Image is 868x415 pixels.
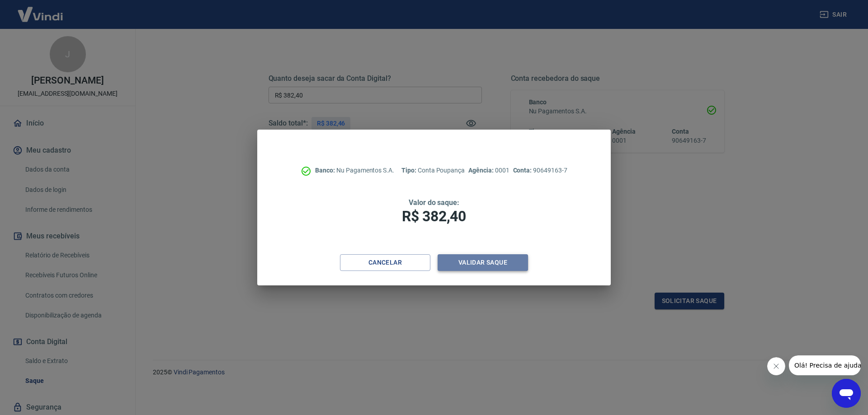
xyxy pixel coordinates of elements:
[832,379,861,408] iframe: Botão para abrir a janela de mensagens
[767,357,785,375] iframe: Fechar mensagem
[513,167,533,174] span: Conta:
[5,6,76,14] span: Olá! Precisa de ajuda?
[438,254,528,271] button: Validar saque
[409,198,459,207] span: Valor do saque:
[401,167,418,174] span: Tipo:
[513,166,567,175] p: 90649163-7
[315,166,394,175] p: Nu Pagamentos S.A.
[315,167,336,174] span: Banco:
[789,355,861,375] iframe: Mensagem da empresa
[468,167,495,174] span: Agência:
[468,166,509,175] p: 0001
[402,208,466,225] span: R$ 382,40
[401,166,465,175] p: Conta Poupança
[340,254,430,271] button: Cancelar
